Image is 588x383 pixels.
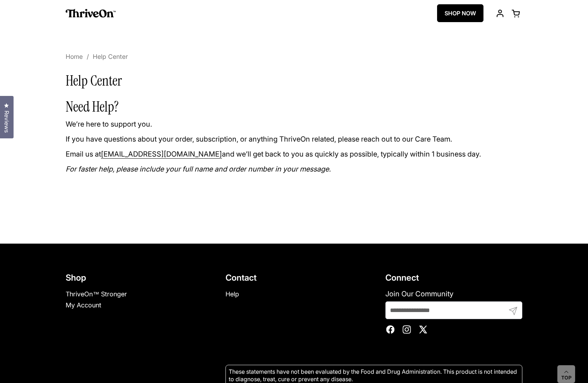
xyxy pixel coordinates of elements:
iframe: Gorgias live chat messenger [552,349,581,376]
iframe: Gorgias Help Center [66,174,522,227]
nav: breadcrumbs [66,53,137,60]
a: ThriveOn™ Stronger [66,290,127,298]
a: Home [66,53,83,60]
p: These statements have not been evaluated by the Food and Drug Administration. This product is not... [229,368,519,383]
em: For faster help, please include your full name and order number in your message. [66,165,331,173]
h1: Help Center [66,73,522,88]
span: Top [561,375,572,381]
h1: Need Help? [66,99,522,114]
p: Email us at and we’ll get back to you as quickly as possible, typically within 1 business day. [66,149,522,159]
button: Submit [505,301,522,331]
label: Join Our Community [385,289,522,298]
a: My Account [66,301,101,309]
span: Help Center [93,53,128,60]
h2: Shop [66,272,203,284]
h2: Contact [225,272,363,284]
p: We’re here to support you. [66,119,522,129]
a: SHOP NOW [437,4,483,22]
a: [EMAIL_ADDRESS][DOMAIN_NAME] [101,150,222,159]
p: If you have questions about your order, subscription, or anything ThriveOn related, please reach ... [66,134,522,144]
h2: Connect [385,272,522,284]
span: / [87,53,89,60]
a: Help [225,290,239,298]
span: Home [66,53,83,61]
input: Enter your email [385,301,522,319]
span: Reviews [2,111,11,133]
